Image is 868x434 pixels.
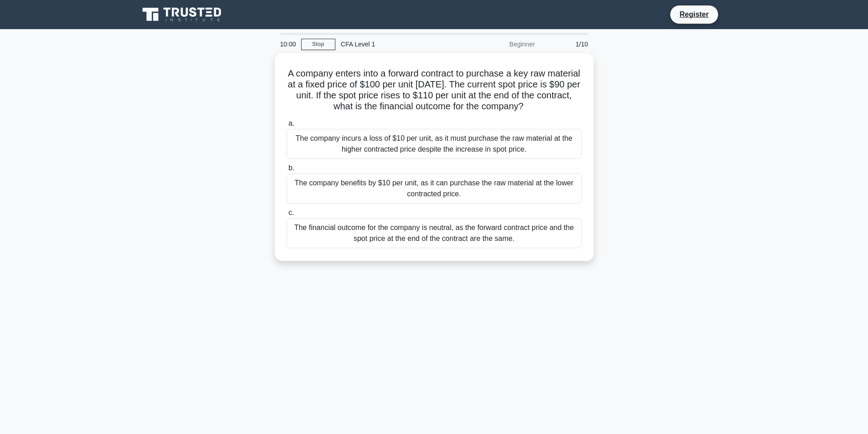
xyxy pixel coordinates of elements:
[335,35,461,53] div: CFA Level 1
[288,164,294,172] span: b.
[288,119,294,127] span: a.
[287,218,582,248] div: The financial outcome for the company is neutral, as the forward contract price and the spot pric...
[275,35,301,53] div: 10:00
[287,129,582,159] div: The company incurs a loss of $10 per unit, as it must purchase the raw material at the higher con...
[674,9,714,20] a: Register
[287,174,582,204] div: The company benefits by $10 per unit, as it can purchase the raw material at the lower contracted...
[286,68,583,112] h5: A company enters into a forward contract to purchase a key raw material at a fixed price of $100 ...
[288,209,294,216] span: c.
[461,35,540,53] div: Beginner
[301,39,335,50] a: Stop
[540,35,594,53] div: 1/10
